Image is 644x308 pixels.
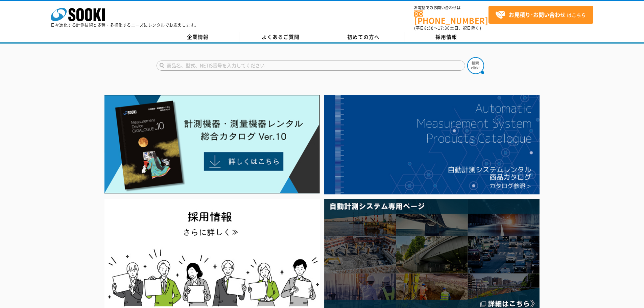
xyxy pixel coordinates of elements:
[239,32,322,42] a: よくあるご質問
[414,6,488,10] span: お電話でのお問い合わせは
[157,61,465,71] input: 商品名、型式、NETIS番号を入力してください
[104,95,320,194] img: Catalog Ver10
[509,10,566,19] strong: お見積り･お問い合わせ
[467,57,484,74] img: btn_search.png
[324,95,540,194] img: 自動計測システムカタログ
[51,23,199,27] p: 日々進化する計測技術と多種・多様化するニーズにレンタルでお応えします。
[488,6,593,24] a: お見積り･お問い合わせはこちら
[414,10,488,24] a: [PHONE_NUMBER]
[495,10,586,20] span: はこちら
[424,25,434,31] span: 8:50
[347,33,380,41] span: 初めての方へ
[414,25,481,31] span: (平日 ～ 土日、祝日除く)
[438,25,450,31] span: 17:30
[157,32,239,42] a: 企業情報
[322,32,405,42] a: 初めての方へ
[405,32,488,42] a: 採用情報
